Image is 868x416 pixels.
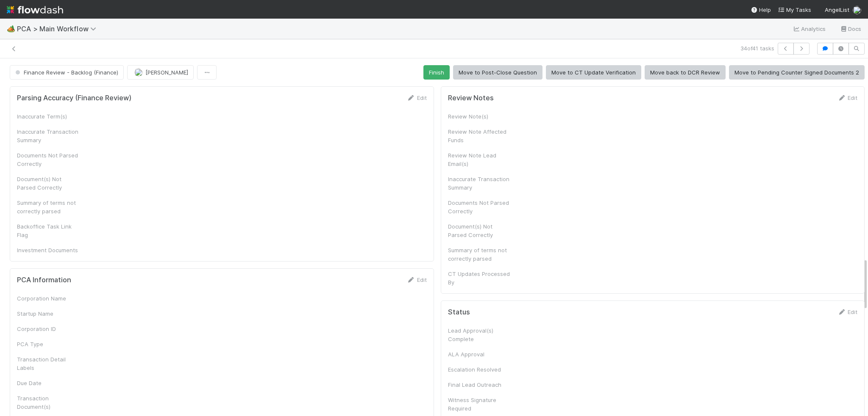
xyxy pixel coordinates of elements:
div: Corporation Name [17,294,81,303]
div: Inaccurate Transaction Summary [17,127,81,144]
div: Inaccurate Term(s) [17,112,81,121]
span: AngelList [825,6,849,13]
div: Lead Approval(s) Complete [448,326,512,343]
div: Witness Signature Required [448,396,512,413]
div: Escalation Resolved [448,365,512,374]
a: My Tasks [778,6,811,14]
div: Review Note(s) [448,112,512,121]
img: avatar_e5ec2f5b-afc7-4357-8cf1-2139873d70b1.png [853,6,861,14]
span: 🏕️ [7,25,15,32]
div: Startup Name [17,309,81,318]
button: Finance Review - Backlog (Finance) [10,65,124,80]
div: Backoffice Task Link Flag [17,222,81,239]
div: CT Updates Processed By [448,270,512,287]
button: Move to CT Update Verification [546,65,641,80]
div: Transaction Document(s) [17,394,81,411]
div: Investment Documents [17,246,81,254]
a: Edit [837,94,857,101]
div: Corporation ID [17,325,81,333]
img: avatar_e5ec2f5b-afc7-4357-8cf1-2139873d70b1.png [134,68,143,77]
span: PCA > Main Workflow [17,25,100,33]
span: Finance Review - Backlog (Finance) [14,69,118,76]
img: logo-inverted-e16ddd16eac7371096b0.svg [7,3,63,17]
div: Due Date [17,379,81,387]
button: [PERSON_NAME] [127,65,194,80]
div: Document(s) Not Parsed Correctly [17,175,81,192]
div: Inaccurate Transaction Summary [448,175,512,192]
h5: Review Notes [448,94,494,102]
div: Final Lead Outreach [448,380,512,389]
div: PCA Type [17,340,81,348]
div: Documents Not Parsed Correctly [17,151,81,168]
a: Edit [407,276,427,283]
h5: Status [448,308,470,317]
div: Transaction Detail Labels [17,355,81,372]
button: Move back to DCR Review [645,65,726,80]
div: Help [751,6,771,14]
div: Summary of terms not correctly parsed [448,246,512,263]
button: Finish [423,65,450,80]
span: My Tasks [778,6,811,13]
a: Edit [837,309,857,315]
a: Edit [407,94,427,101]
h5: Parsing Accuracy (Finance Review) [17,94,131,102]
a: Analytics [793,24,826,34]
div: Review Note Affected Funds [448,127,512,144]
a: Docs [840,24,861,34]
span: [PERSON_NAME] [145,69,188,76]
button: Move to Pending Counter Signed Documents 2 [729,65,865,80]
div: Summary of terms not correctly parsed [17,198,81,215]
span: 34 of 41 tasks [740,44,774,52]
div: Review Note Lead Email(s) [448,151,512,168]
div: Documents Not Parsed Correctly [448,198,512,215]
div: Document(s) Not Parsed Correctly [448,222,512,239]
h5: PCA Information [17,276,71,284]
div: ALA Approval [448,350,512,358]
button: Move to Post-Close Question [453,65,542,80]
